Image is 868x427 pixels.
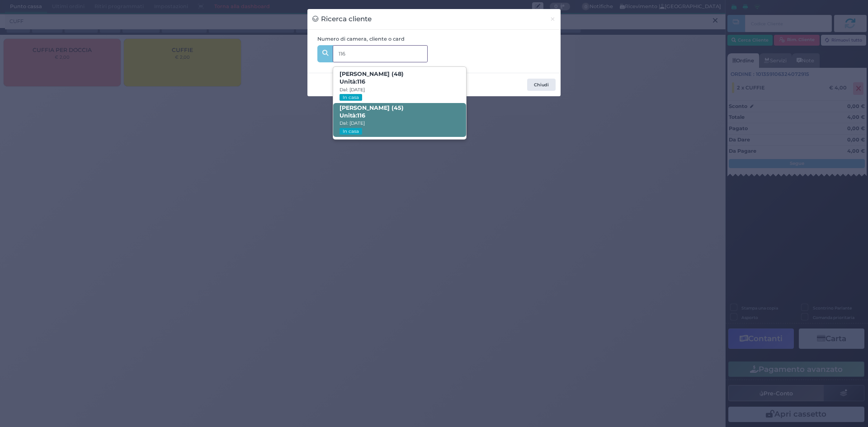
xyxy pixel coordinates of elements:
strong: 116 [357,78,365,85]
small: In casa [340,128,362,135]
span: × [550,14,556,24]
input: Es. 'Mario Rossi', '220' o '108123234234' [333,45,428,62]
button: Chiudi [527,79,556,91]
small: In casa [340,94,362,101]
span: Unità: [340,112,365,120]
span: Unità: [340,78,365,86]
button: Chiudi [545,9,561,29]
label: Numero di camera, cliente o card [317,35,405,43]
small: Dal: [DATE] [340,120,365,126]
strong: 116 [357,112,365,119]
h3: Ricerca cliente [312,14,372,24]
b: [PERSON_NAME] (48) [340,70,404,85]
b: [PERSON_NAME] (45) [340,104,404,119]
small: Dal: [DATE] [340,87,365,93]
